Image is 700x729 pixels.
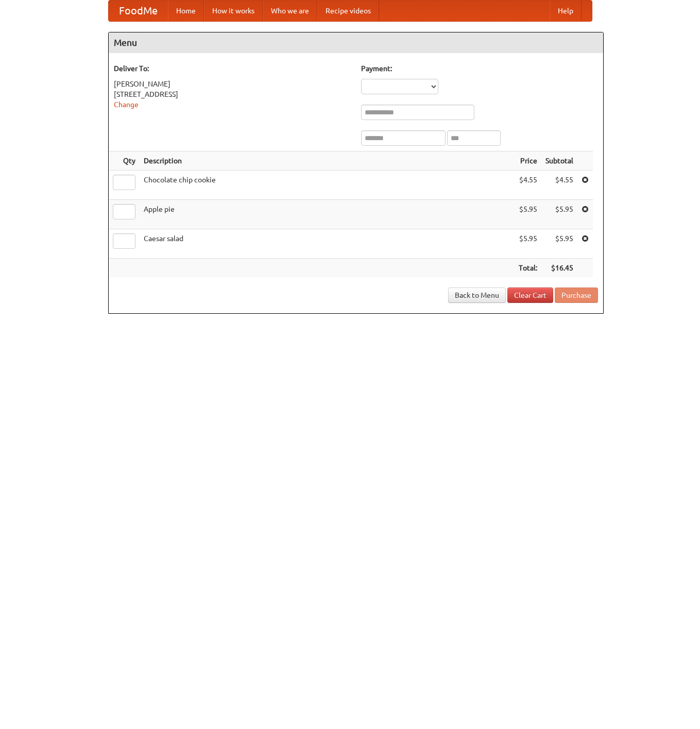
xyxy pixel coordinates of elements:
[114,100,139,109] a: Change
[515,229,541,259] td: $5.95
[541,259,577,278] th: $16.45
[448,287,506,303] a: Back to Menu
[361,63,598,74] h5: Payment:
[109,1,168,21] a: FoodMe
[140,151,515,171] th: Description
[541,171,577,200] td: $4.55
[541,200,577,229] td: $5.95
[114,63,351,74] h5: Deliver To:
[515,259,541,278] th: Total:
[317,1,379,21] a: Recipe videos
[140,200,515,229] td: Apple pie
[263,1,317,21] a: Who we are
[114,89,351,99] div: [STREET_ADDRESS]
[515,151,541,171] th: Price
[140,171,515,200] td: Chocolate chip cookie
[541,229,577,259] td: $5.95
[515,200,541,229] td: $5.95
[109,32,603,53] h4: Menu
[550,1,582,21] a: Help
[541,151,577,171] th: Subtotal
[168,1,204,21] a: Home
[140,229,515,259] td: Caesar salad
[515,171,541,200] td: $4.55
[555,287,598,303] button: Purchase
[204,1,263,21] a: How it works
[114,79,351,89] div: [PERSON_NAME]
[507,287,553,303] a: Clear Cart
[109,151,140,171] th: Qty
